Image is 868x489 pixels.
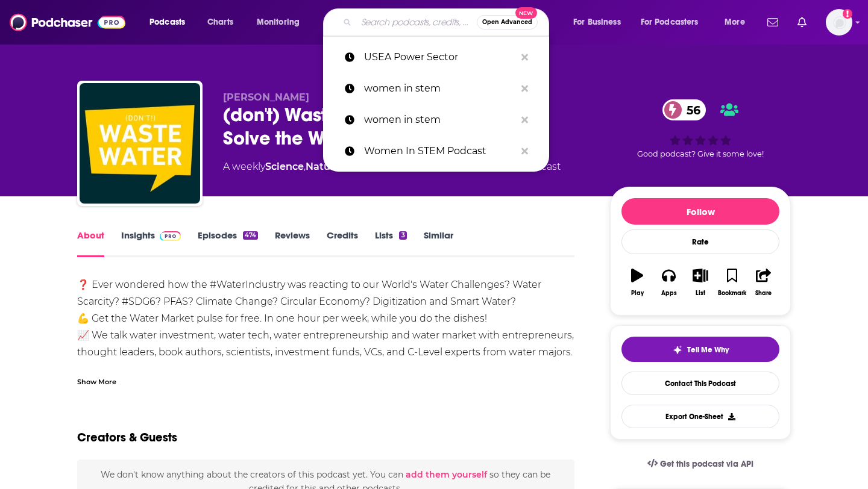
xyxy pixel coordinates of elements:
[515,7,537,19] span: New
[223,92,309,103] span: [PERSON_NAME]
[687,345,729,355] span: Tell Me Why
[621,198,779,225] button: Follow
[323,104,549,135] a: women in stem
[477,15,538,30] button: Open AdvancedNew
[304,161,306,172] span: ,
[327,229,358,257] a: Credits
[662,99,706,120] a: 56
[207,14,233,31] span: Charts
[748,261,779,304] button: Share
[10,11,125,34] img: Podchaser - Follow, Share and Rate Podcasts
[653,261,684,304] button: Apps
[364,73,515,104] p: women in stem
[364,104,515,135] p: women in stem
[793,12,811,33] a: Show notifications dropdown
[621,405,779,428] button: Export One-Sheet
[323,135,549,167] a: Women In STEM Podcast
[424,229,453,257] a: Similar
[275,229,310,257] a: Reviews
[716,13,760,32] button: open menu
[364,135,515,167] p: Women In STEM Podcast
[356,13,477,32] input: Search podcasts, credits, & more...
[323,73,549,104] a: women in stem
[685,261,716,304] button: List
[223,160,561,174] div: A weekly podcast
[406,470,487,479] button: add them yourself
[248,13,315,32] button: open menu
[482,19,532,25] span: Open Advanced
[621,337,779,362] button: tell me why sparkleTell Me Why
[375,229,406,257] a: Lists3
[631,290,644,297] div: Play
[621,261,653,304] button: Play
[610,92,791,166] div: 56Good podcast? Give it some love!
[638,449,763,479] a: Get this podcast via API
[660,459,753,469] span: Get this podcast via API
[673,345,682,355] img: tell me why sparkle
[675,99,706,120] span: 56
[149,14,185,31] span: Podcasts
[77,430,177,445] h2: Creators & Guests
[641,14,699,31] span: For Podcasters
[80,83,200,204] img: (don't) Waste Water! | Water Tech to Solve the World
[725,14,745,31] span: More
[843,9,852,19] svg: Add a profile image
[565,13,636,32] button: open menu
[141,13,201,32] button: open menu
[621,372,779,395] a: Contact This Podcast
[243,231,258,240] div: 474
[200,13,241,32] a: Charts
[718,290,746,297] div: Bookmark
[696,290,705,297] div: List
[637,149,764,158] span: Good podcast? Give it some love!
[399,231,406,240] div: 3
[716,261,747,304] button: Bookmark
[160,231,181,241] img: Podchaser Pro
[323,42,549,73] a: USEA Power Sector
[121,229,181,257] a: InsightsPodchaser Pro
[826,9,852,36] button: Show profile menu
[364,42,515,73] p: USEA Power Sector
[573,14,621,31] span: For Business
[77,229,104,257] a: About
[755,290,772,297] div: Share
[265,161,304,172] a: Science
[198,229,258,257] a: Episodes474
[826,9,852,36] img: User Profile
[763,12,783,33] a: Show notifications dropdown
[306,161,389,172] a: Natural Sciences
[335,8,561,36] div: Search podcasts, credits, & more...
[826,9,852,36] span: Logged in as elliesachs09
[633,13,716,32] button: open menu
[661,290,677,297] div: Apps
[621,229,779,254] div: Rate
[257,14,300,31] span: Monitoring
